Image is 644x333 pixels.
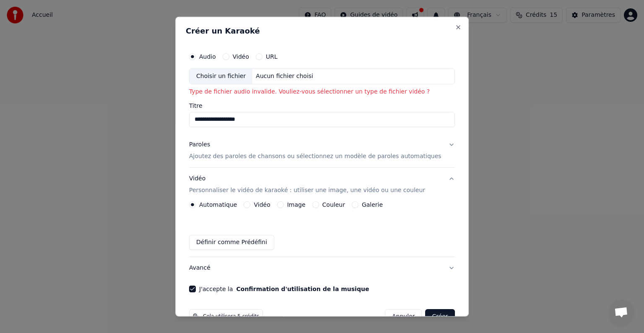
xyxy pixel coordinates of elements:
div: Aucun fichier choisi [253,72,317,81]
label: Galerie [362,202,383,208]
button: Définir comme Prédéfini [189,235,274,250]
p: Ajoutez des paroles de chansons ou sélectionnez un modèle de paroles automatiques [189,152,441,161]
label: Couleur [322,202,345,208]
p: Personnaliser le vidéo de karaoké : utiliser une image, une vidéo ou une couleur [189,186,425,195]
label: Automatique [199,202,237,208]
button: VidéoPersonnaliser le vidéo de karaoké : utiliser une image, une vidéo ou une couleur [189,168,455,201]
div: Choisir un fichier [190,69,252,84]
label: Image [287,202,306,208]
div: Vidéo [189,174,425,195]
label: J'accepte la [199,286,369,292]
label: URL [266,54,278,60]
div: VidéoPersonnaliser le vidéo de karaoké : utiliser une image, une vidéo ou une couleur [189,201,455,257]
button: J'accepte la [236,286,369,292]
button: Annuler [385,309,422,324]
label: Vidéo [233,54,249,60]
label: Vidéo [254,202,270,208]
h2: Créer un Karaoké [186,27,458,35]
label: Titre [189,103,455,109]
button: ParolesAjoutez des paroles de chansons ou sélectionnez un modèle de paroles automatiques [189,134,455,167]
label: Audio [199,54,216,60]
span: Cela utilisera 5 crédits [203,313,259,320]
button: Avancé [189,257,455,279]
p: Type de fichier audio invalide. Vouliez-vous sélectionner un type de fichier vidéo ? [189,88,455,96]
button: Créer [426,309,455,324]
div: Paroles [189,140,210,149]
